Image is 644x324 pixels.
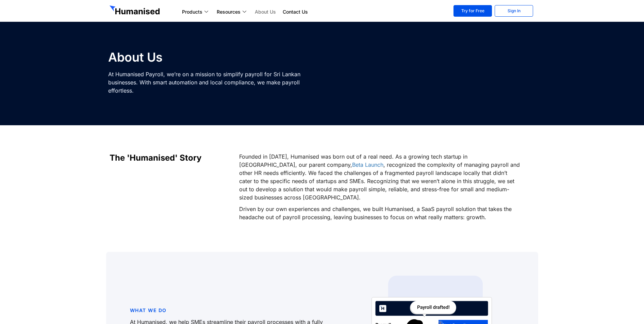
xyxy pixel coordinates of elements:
[279,8,311,16] a: Contact Us
[453,5,492,17] a: Try for Free
[251,8,279,16] a: About Us
[352,161,383,168] a: Beta Launch
[130,306,338,314] p: What We Do
[108,70,319,95] p: At Humanised Payroll, we’re on a mission to simplify payroll for Sri Lankan businesses. With smar...
[213,8,251,16] a: Resources
[495,5,533,17] a: Sign In
[110,152,232,163] h2: The 'Humanised' Story
[108,51,319,63] h1: About Us
[179,8,213,16] a: Products
[239,152,521,201] p: Founded in [DATE], Humanised was born out of a real need. As a growing tech startup in [GEOGRAPHI...
[110,5,161,16] img: GetHumanised Logo
[239,205,521,221] p: Driven by our own experiences and challenges, we built Humanised, a SaaS payroll solution that ta...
